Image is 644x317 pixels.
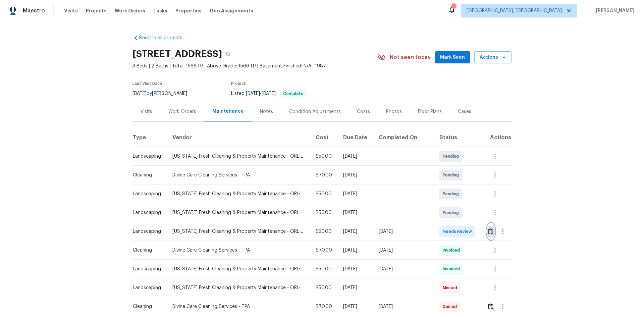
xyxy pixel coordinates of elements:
button: Actions [474,51,512,64]
div: $50.00 [316,153,332,160]
div: Cleaning [133,247,162,254]
div: Maintenance [212,108,244,115]
div: Divine Care Cleaning Services - TPA [172,303,305,310]
a: Back to all projects [132,35,197,41]
div: Landscaping [133,284,162,291]
th: Vendor [167,128,310,147]
span: Pending [443,209,462,216]
button: Copy Address [222,48,234,60]
div: $70.00 [316,303,332,310]
div: [US_STATE] Fresh Cleaning & Property Maintenance - ORL-L [172,284,305,291]
div: Visits [141,108,152,115]
div: [DATE] [343,153,368,160]
div: [US_STATE] Fresh Cleaning & Property Maintenance - ORL-L [172,266,305,272]
div: $70.00 [316,172,332,178]
img: Review Icon [488,303,494,310]
div: $50.00 [316,228,332,235]
span: [PERSON_NAME] [593,7,634,14]
div: Costs [357,108,370,115]
span: Invoiced [443,266,463,272]
div: by [PERSON_NAME] [132,90,195,98]
div: $50.00 [316,266,332,272]
span: Properties [175,7,202,14]
span: Denied [443,303,460,310]
div: Landscaping [133,209,162,216]
span: Work Orders [115,7,145,14]
div: $50.00 [316,209,332,216]
img: Review Icon [488,228,494,234]
span: Mark Seen [440,53,465,62]
div: Cases [458,108,471,115]
div: Work Orders [168,108,196,115]
div: Cleaning [133,303,162,310]
span: Visits [64,7,78,14]
span: Pending [443,172,462,178]
div: Floor Plans [418,108,442,115]
div: [US_STATE] Fresh Cleaning & Property Maintenance - ORL-L [172,228,305,235]
div: [US_STATE] Fresh Cleaning & Property Maintenance - ORL-L [172,153,305,160]
div: Cleaning [133,172,162,178]
span: Last Visit Date [132,82,162,86]
div: [DATE] [343,228,368,235]
div: [DATE] [379,303,429,310]
div: [US_STATE] Fresh Cleaning & Property Maintenance - ORL-L [172,191,305,197]
div: Photos [386,108,402,115]
span: Pending [443,191,462,197]
div: Divine Care Cleaning Services - TPA [172,172,305,178]
div: Landscaping [133,266,162,272]
span: - [246,91,276,96]
div: Condition Adjustments [289,108,341,115]
div: [US_STATE] Fresh Cleaning & Property Maintenance - ORL-L [172,209,305,216]
div: $50.00 [316,284,332,291]
span: [DATE] [262,91,276,96]
th: Cost [310,128,338,147]
div: [DATE] [379,247,429,254]
th: Status [434,128,481,147]
span: [DATE] [132,91,147,96]
span: Tasks [153,8,167,13]
span: Listed [231,91,307,96]
span: Needs Review [443,228,475,235]
span: [GEOGRAPHIC_DATA], [GEOGRAPHIC_DATA] [467,7,562,14]
div: [DATE] [379,228,429,235]
span: Geo Assignments [210,7,253,14]
div: [DATE] [343,247,368,254]
button: Mark Seen [435,51,470,64]
div: Landscaping [133,228,162,235]
div: 1 [451,4,456,11]
span: Invoiced [443,247,463,254]
div: Landscaping [133,191,162,197]
span: Maestro [23,7,45,14]
button: Review Icon [487,223,495,240]
span: [DATE] [246,91,260,96]
div: [DATE] [343,191,368,197]
span: Complete [280,92,306,96]
span: Projects [86,7,107,14]
div: [DATE] [343,303,368,310]
th: Due Date [338,128,373,147]
div: [DATE] [379,266,429,272]
div: $50.00 [316,191,332,197]
div: Divine Care Cleaning Services - TPA [172,247,305,254]
div: [DATE] [343,284,368,291]
span: Project [231,82,246,86]
div: $70.00 [316,247,332,254]
div: [DATE] [343,266,368,272]
span: 3 Beds | 2 Baths | Total: 1566 ft² | Above Grade: 1566 ft² | Basement Finished: N/A | 1987 [132,63,378,69]
h2: [STREET_ADDRESS] [132,51,222,57]
th: Actions [482,128,512,147]
div: Notes [260,108,273,115]
div: [DATE] [343,172,368,178]
span: Not seen today [390,54,431,61]
th: Type [132,128,167,147]
button: Review Icon [487,299,495,315]
span: Actions [480,53,506,62]
span: Pending [443,153,462,160]
span: Missed [443,284,460,291]
div: Landscaping [133,153,162,160]
th: Completed On [373,128,434,147]
div: [DATE] [343,209,368,216]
